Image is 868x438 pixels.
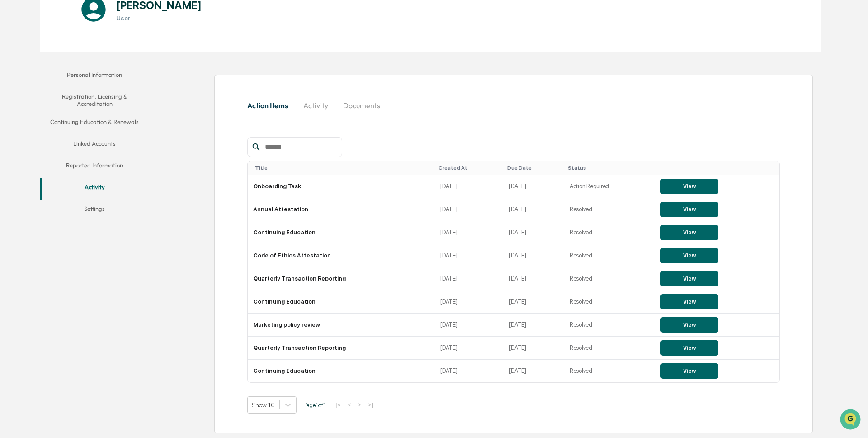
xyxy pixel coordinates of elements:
[248,244,435,267] td: Code of Ethics Attestation
[504,175,564,198] td: [DATE]
[660,367,718,374] a: View
[564,337,655,360] td: Resolved
[303,401,326,409] span: Page 1 of 1
[660,183,718,190] a: View
[248,337,435,360] td: Quarterly Transaction Reporting
[90,153,109,160] span: Pylon
[40,156,149,178] button: Reported Information
[9,19,165,33] p: How can we help?
[75,114,112,123] span: Attestations
[248,290,435,314] td: Continuing Education
[40,66,149,222] div: secondary tabs example
[504,198,564,221] td: [DATE]
[5,110,62,127] a: 🖐️Preclearance
[564,175,655,198] td: Action Required
[18,131,57,140] span: Data Lookup
[660,248,718,263] button: View
[18,114,58,123] span: Preclearance
[355,401,364,409] button: >
[435,221,504,244] td: [DATE]
[248,198,435,221] td: Annual Attestation
[660,275,718,282] a: View
[62,110,116,127] a: 🗄️Attestations
[248,314,435,337] td: Marketing policy review
[336,95,387,116] button: Documents
[564,360,655,382] td: Resolved
[435,314,504,337] td: [DATE]
[504,290,564,314] td: [DATE]
[40,113,149,134] button: Continuing Education & Renewals
[564,244,655,267] td: Resolved
[660,363,718,379] button: View
[9,69,25,86] img: 1746055101610-c473b297-6a78-478c-a979-82029cc54cd1
[9,132,16,139] div: 🔎
[248,267,435,290] td: Quarterly Transaction Reporting
[248,360,435,382] td: Continuing Education
[660,344,718,351] a: View
[439,165,500,171] div: Toggle SortBy
[660,202,718,217] button: View
[660,179,718,194] button: View
[40,87,149,113] button: Registration, Licensing & Accreditation
[255,165,431,171] div: Toggle SortBy
[333,401,343,409] button: |<
[660,298,718,305] a: View
[504,244,564,267] td: [DATE]
[662,165,776,171] div: Toggle SortBy
[660,229,718,236] a: View
[660,271,718,286] button: View
[504,360,564,382] td: [DATE]
[839,408,863,433] iframe: Open customer support
[660,206,718,213] a: View
[568,165,651,171] div: Toggle SortBy
[507,165,561,171] div: Toggle SortBy
[435,267,504,290] td: [DATE]
[660,317,718,333] button: View
[564,290,655,314] td: Resolved
[660,225,718,240] button: View
[248,175,435,198] td: Onboarding Task
[660,340,718,356] button: View
[247,95,780,116] div: secondary tabs example
[40,200,149,221] button: Settings
[31,78,114,86] div: We're available if you need us!
[64,153,109,160] a: Powered byPylon
[24,41,149,51] input: Clear
[660,294,718,309] button: View
[295,95,336,116] button: Activity
[504,314,564,337] td: [DATE]
[435,290,504,314] td: [DATE]
[40,178,149,200] button: Activity
[564,314,655,337] td: Resolved
[564,198,655,221] td: Resolved
[435,360,504,382] td: [DATE]
[31,69,148,78] div: Start new chat
[40,66,149,87] button: Personal Information
[435,244,504,267] td: [DATE]
[9,115,16,122] div: 🖐️
[435,337,504,360] td: [DATE]
[504,221,564,244] td: [DATE]
[435,175,504,198] td: [DATE]
[564,221,655,244] td: Resolved
[66,115,73,122] div: 🗄️
[365,401,376,409] button: >|
[435,198,504,221] td: [DATE]
[247,95,295,116] button: Action Items
[154,72,165,83] button: Start new chat
[660,252,718,259] a: View
[5,128,61,144] a: 🔎Data Lookup
[116,14,202,22] h3: User
[504,267,564,290] td: [DATE]
[40,134,149,156] button: Linked Accounts
[660,321,718,328] a: View
[504,337,564,360] td: [DATE]
[564,267,655,290] td: Resolved
[344,401,354,409] button: <
[248,221,435,244] td: Continuing Education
